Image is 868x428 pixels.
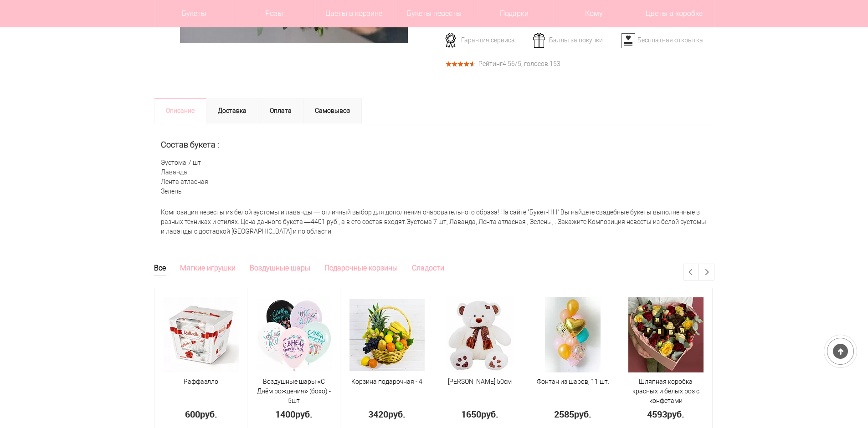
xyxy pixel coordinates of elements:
a: Шляпная коробка красных и белых роз с конфетами [632,378,699,404]
span: 600 [185,408,200,420]
a: Фонтан из шаров, 11 шт. [537,378,609,385]
span: 1650 [461,408,481,420]
a: Доставка [206,98,258,124]
div: Гарантия сервиса [442,36,532,44]
div: Эустома 7 шт Лаванда Лента атласная Зелень [154,124,714,204]
span: 3420 [368,408,388,420]
div: Баллы за покупки [530,36,620,44]
img: Воздушные шары «С Днём рождения» (бохо) - 5шт [257,297,332,372]
span: 4.56 [503,60,515,67]
img: Фонтан из шаров, 11 шт. [545,297,601,372]
div: Композиция невесты из белой эустомы и лаванды — отличный выбор для дополнения очаровательного обр... [154,203,714,241]
span: руб. [667,408,684,420]
a: Previous [683,264,699,280]
a: Раффаэлло [184,378,218,385]
img: Шляпная коробка красных и белых роз с конфетами [628,297,704,372]
a: Воздушные шары «С Днём рождения» (бохо) - 5шт [257,378,331,404]
span: 4593 [647,408,667,420]
a: Самовывоз [303,98,362,124]
img: Медведь Тони 50см [446,297,514,372]
a: Сладости [412,264,444,275]
a: Воздушные шары [250,264,310,275]
a: Описание [154,98,206,124]
span: руб. [295,408,313,420]
span: 153 [550,60,560,67]
img: Корзина подарочная - 4 [349,299,425,371]
div: Бесплатная открытка [618,36,708,44]
a: Все [154,264,166,276]
h2: Состав букета : [161,140,708,149]
span: руб. [481,408,498,420]
a: Мягкие игрушки [180,264,236,275]
img: Раффаэлло [164,297,239,372]
span: руб. [574,408,591,420]
a: Корзина подарочная - 4 [351,378,422,385]
a: Оплата [258,98,303,124]
span: руб. [200,408,217,420]
span: руб. [388,408,406,420]
span: 2585 [554,408,574,420]
a: Подарочные корзины [324,264,398,275]
div: Рейтинг /5, голосов: . [478,61,562,66]
a: Next [699,264,714,280]
span: 1400 [275,408,295,420]
a: [PERSON_NAME] 50см [448,378,512,385]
